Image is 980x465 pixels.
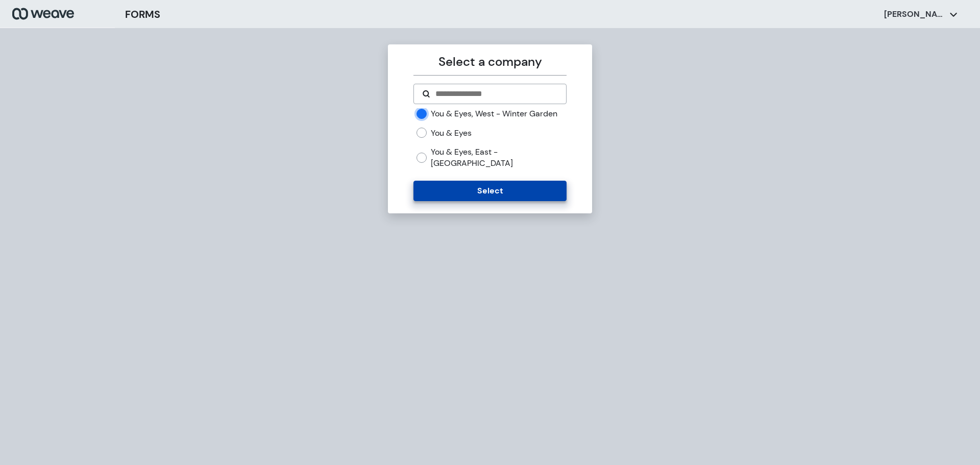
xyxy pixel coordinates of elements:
[431,108,557,119] label: You & Eyes, West - Winter Garden
[431,146,566,168] label: You & Eyes, East - [GEOGRAPHIC_DATA]
[884,9,945,20] p: [PERSON_NAME]
[434,88,557,100] input: Search
[431,128,472,139] label: You & Eyes
[413,181,566,201] button: Select
[413,53,566,71] p: Select a company
[125,7,160,22] h3: FORMS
